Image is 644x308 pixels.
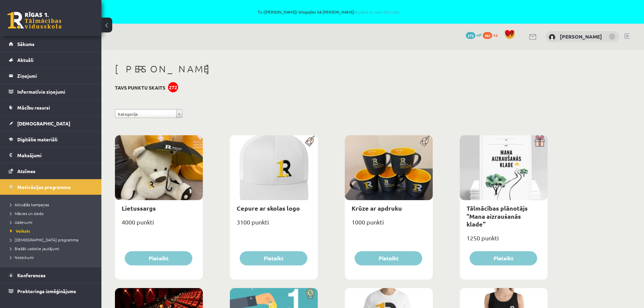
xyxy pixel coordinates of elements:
span: 272 [466,32,475,39]
button: Pieteikt [125,251,192,265]
a: Krūze ar apdruku [352,204,402,212]
a: Aktuāli [9,52,93,68]
a: Biežāk uzdotie jautājumi [10,245,95,252]
a: Informatīvie ziņojumi [9,84,93,99]
a: Veikals [10,228,95,234]
a: Tālmācības plānotājs "Mana aizraušanās klade" [467,204,528,228]
span: Tu ([PERSON_NAME]) ielogojies kā [PERSON_NAME] [78,10,580,14]
a: Kategorija [115,109,183,118]
a: 365 xp [483,32,501,38]
img: Atlaide [303,288,318,300]
span: Aktuāli [17,57,33,63]
span: xp [493,32,498,38]
div: 4000 punkti [115,216,203,233]
span: Sākums [17,41,34,47]
span: Veikals [10,228,30,234]
a: [PERSON_NAME] [560,33,602,40]
div: 1000 punkti [345,216,433,233]
legend: Maksājumi [17,147,93,163]
button: Pieteikt [470,251,537,265]
button: Pieteikt [355,251,422,265]
span: 365 [483,32,492,39]
a: Aktuālās kampaņas [10,202,95,208]
a: Sākums [9,36,93,52]
span: Uzdevumi [10,219,32,225]
a: Uzdevumi [10,219,95,225]
div: 1250 punkti [460,232,548,249]
div: 3100 punkti [230,216,318,233]
a: Mācies un ziedo [10,210,95,216]
span: Aktuālās kampaņas [10,202,49,207]
img: Populāra prece [303,135,318,147]
a: Digitālie materiāli [9,132,93,147]
span: Proktoringa izmēģinājums [17,288,76,294]
span: [DEMOGRAPHIC_DATA] programma [10,237,78,242]
a: Ziņojumi [9,68,93,84]
div: 272 [168,82,178,92]
span: Biežāk uzdotie jautājumi [10,246,59,251]
span: Atzīmes [17,168,35,174]
a: Motivācijas programma [9,179,93,195]
span: Kategorija [118,110,173,118]
span: mP [476,32,482,38]
a: Cepure ar skolas logo [237,204,300,212]
a: 272 mP [466,32,482,38]
span: [DEMOGRAPHIC_DATA] [17,120,70,126]
a: Noteikumi [10,254,95,260]
a: Lietussargs [122,204,156,212]
span: Mācību resursi [17,104,50,111]
h1: [PERSON_NAME] [115,63,548,75]
a: Atpakaļ uz savu lietotāju [354,9,400,15]
a: Proktoringa izmēģinājums [9,283,93,299]
img: Dāvana ar pārsteigumu [532,135,548,147]
img: Angelisa Kuzņecova [549,34,555,41]
span: Konferences [17,272,46,278]
a: Maksājumi [9,147,93,163]
legend: Informatīvie ziņojumi [17,84,93,99]
a: Mācību resursi [9,100,93,115]
button: Pieteikt [240,251,307,265]
a: [DEMOGRAPHIC_DATA] [9,116,93,131]
span: Digitālie materiāli [17,136,57,142]
a: Konferences [9,267,93,283]
span: Motivācijas programma [17,184,71,190]
legend: Ziņojumi [17,68,93,84]
a: Rīgas 1. Tālmācības vidusskola [7,12,62,29]
h3: Tavs punktu skaits [115,85,165,91]
a: [DEMOGRAPHIC_DATA] programma [10,237,95,243]
a: Atzīmes [9,163,93,179]
img: Populāra prece [418,135,433,147]
span: Mācies un ziedo [10,211,44,216]
span: Noteikumi [10,255,34,260]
